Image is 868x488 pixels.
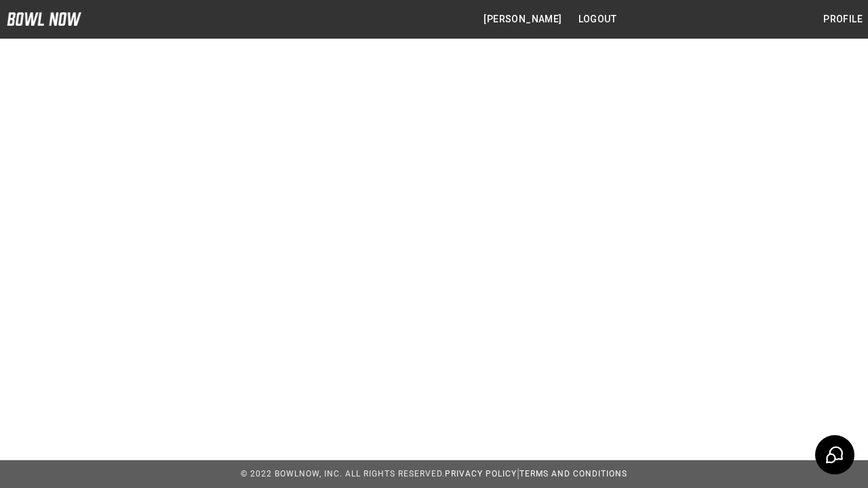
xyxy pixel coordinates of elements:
button: [PERSON_NAME] [478,7,567,32]
a: Privacy Policy [445,469,517,479]
img: logo [7,12,81,26]
span: © 2022 BowlNow, Inc. All Rights Reserved. [241,469,445,479]
button: Profile [818,7,868,32]
button: Logout [573,7,622,32]
a: Terms and Conditions [519,469,627,479]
